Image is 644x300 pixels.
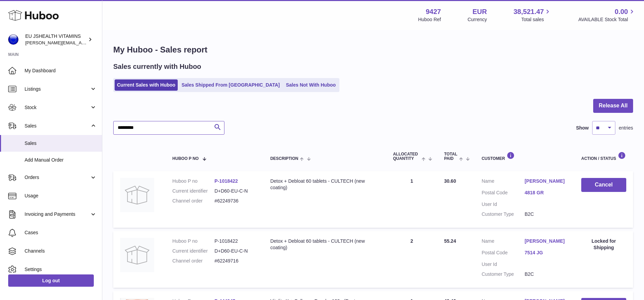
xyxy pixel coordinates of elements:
[172,258,215,264] dt: Channel order
[525,190,568,196] a: 4818 GR
[525,211,568,217] dd: B2C
[525,271,568,277] dd: B2C
[513,7,544,16] span: 38,521.47
[418,16,441,23] div: Huboo Ref
[578,16,636,23] span: AVAILABLE Stock Total
[25,86,90,92] span: Listings
[576,125,589,131] label: Show
[25,174,90,181] span: Orders
[179,79,282,91] a: Sales Shipped From [GEOGRAPHIC_DATA]
[482,238,525,246] dt: Name
[113,44,633,55] h1: My Huboo - Sales report
[25,248,97,254] span: Channels
[472,7,487,16] strong: EUR
[215,188,257,194] dd: D+D60-EU-C-N
[270,178,379,191] div: Detox + Debloat 60 tablets - CULTECH (new coating)
[25,157,97,163] span: Add Manual Order
[283,79,338,91] a: Sales Not With Huboo
[482,201,525,208] dt: User Id
[521,16,552,23] span: Total sales
[482,190,525,198] dt: Postal Code
[513,7,552,23] a: 38,521.47 Total sales
[482,271,525,277] dt: Customer Type
[215,178,238,184] a: P-1018422
[25,67,97,74] span: My Dashboard
[386,171,437,228] td: 1
[619,125,633,131] span: entries
[482,152,568,161] div: Customer
[581,152,626,161] div: Action / Status
[172,156,199,161] span: Huboo P no
[386,231,437,288] td: 2
[8,34,18,45] img: laura@jessicasepel.com
[482,178,525,186] dt: Name
[25,211,90,217] span: Invoicing and Payments
[444,178,456,184] span: 30.60
[215,258,257,264] dd: #62249716
[172,248,215,254] dt: Current identifier
[120,238,154,272] img: no-photo.jpg
[270,238,379,251] div: Detox + Debloat 60 tablets - CULTECH (new coating)
[25,229,97,236] span: Cases
[215,238,257,244] dd: P-1018422
[593,99,633,113] button: Release All
[25,33,87,46] div: EU JSHEALTH VITAMINS
[115,79,178,91] a: Current Sales with Huboo
[172,188,215,194] dt: Current identifier
[482,250,525,258] dt: Postal Code
[25,140,97,147] span: Sales
[444,238,456,244] span: 55.24
[468,16,487,23] div: Currency
[578,7,636,23] a: 0.00 AVAILABLE Stock Total
[270,156,298,161] span: Description
[120,178,154,212] img: no-photo.jpg
[172,198,215,204] dt: Channel order
[482,211,525,217] dt: Customer Type
[25,123,90,129] span: Sales
[393,152,420,161] span: ALLOCATED Quantity
[113,62,201,71] h2: Sales currently with Huboo
[215,198,257,204] dd: #62249736
[426,7,441,16] strong: 9427
[172,178,215,184] dt: Huboo P no
[25,266,97,273] span: Settings
[581,178,626,192] button: Cancel
[444,152,457,161] span: Total paid
[8,274,94,287] a: Log out
[525,238,568,244] a: [PERSON_NAME]
[615,7,628,16] span: 0.00
[482,261,525,268] dt: User Id
[581,238,626,251] div: Locked for Shipping
[25,193,97,199] span: Usage
[25,40,137,45] span: [PERSON_NAME][EMAIL_ADDRESS][DOMAIN_NAME]
[215,248,257,254] dd: D+D60-EU-C-N
[25,104,90,111] span: Stock
[172,238,215,244] dt: Huboo P no
[525,178,568,184] a: [PERSON_NAME]
[525,250,568,256] a: 7514 JG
